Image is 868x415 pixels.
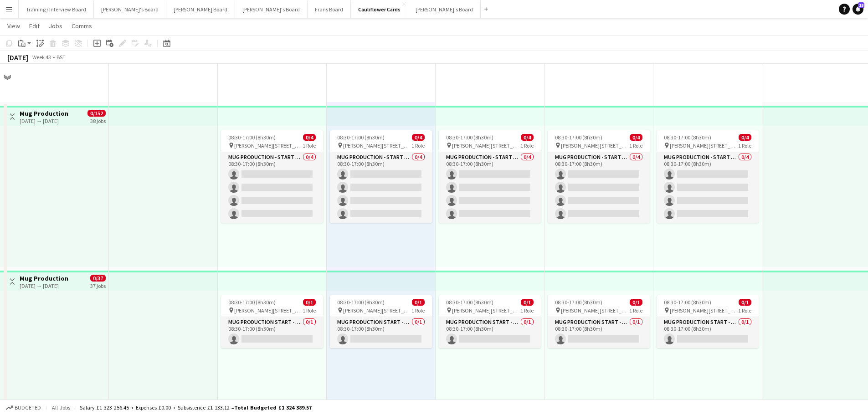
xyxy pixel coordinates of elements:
button: [PERSON_NAME]'s Board [408,0,481,18]
div: [DATE] → [DATE] [20,118,68,124]
span: [PERSON_NAME][STREET_ADDRESS][PERSON_NAME][PERSON_NAME] [343,307,411,314]
app-job-card: 08:30-17:00 (8h30m)0/1 [PERSON_NAME][STREET_ADDRESS][PERSON_NAME][PERSON_NAME]1 RoleMug Productio... [439,295,541,348]
button: [PERSON_NAME]'s Board [235,0,308,18]
app-card-role: Mug Production Start - Date [DATE]0/108:30-17:00 (8h30m) [330,317,432,348]
app-job-card: 08:30-17:00 (8h30m)0/1 [PERSON_NAME][STREET_ADDRESS][PERSON_NAME][PERSON_NAME]1 RoleMug Productio... [330,295,432,348]
span: 1 Role [738,307,751,314]
span: 1 Role [629,307,642,314]
app-job-card: 08:30-17:00 (8h30m)0/4 [PERSON_NAME][STREET_ADDRESS][PERSON_NAME][PERSON_NAME]1 RoleMug Productio... [548,130,650,223]
span: 08:30-17:00 (8h30m) [555,134,602,141]
span: 08:30-17:00 (8h30m) [664,134,711,141]
span: [PERSON_NAME][STREET_ADDRESS][PERSON_NAME][PERSON_NAME] [670,307,738,314]
span: 0/4 [412,134,425,141]
app-card-role: Mug Production - Start Date [DATE]0/408:30-17:00 (8h30m) [548,152,650,223]
span: Week 43 [30,54,53,61]
app-job-card: 08:30-17:00 (8h30m)0/4 [PERSON_NAME][STREET_ADDRESS][PERSON_NAME][PERSON_NAME]1 RoleMug Productio... [330,130,432,223]
span: [PERSON_NAME][STREET_ADDRESS][PERSON_NAME][PERSON_NAME] [234,307,303,314]
span: 08:30-17:00 (8h30m) [228,134,276,141]
span: 15 [858,2,864,8]
span: [PERSON_NAME][STREET_ADDRESS][PERSON_NAME][PERSON_NAME] [561,307,629,314]
app-job-card: 08:30-17:00 (8h30m)0/1 [PERSON_NAME][STREET_ADDRESS][PERSON_NAME][PERSON_NAME]1 RoleMug Productio... [548,295,650,348]
button: Cauliflower Cards [351,0,408,18]
div: Salary £1 323 256.45 + Expenses £0.00 + Subsistence £1 133.12 = [80,404,312,411]
span: [PERSON_NAME][STREET_ADDRESS][PERSON_NAME][PERSON_NAME] [452,142,520,149]
span: 0/4 [303,134,316,141]
span: 0/1 [303,299,316,306]
span: 08:30-17:00 (8h30m) [446,134,493,141]
div: 37 jobs [90,282,106,289]
div: [DATE] [7,53,28,62]
span: 1 Role [520,307,534,314]
span: 08:30-17:00 (8h30m) [664,299,711,306]
span: [PERSON_NAME][STREET_ADDRESS][PERSON_NAME][PERSON_NAME] [452,307,520,314]
app-job-card: 08:30-17:00 (8h30m)0/4 [PERSON_NAME][STREET_ADDRESS][PERSON_NAME][PERSON_NAME]1 RoleMug Productio... [221,130,323,223]
span: 1 Role [411,307,425,314]
app-card-role: Mug Production Start - Date [DATE]0/108:30-17:00 (8h30m) [439,317,541,348]
span: 0/37 [90,275,106,282]
span: 1 Role [303,142,316,149]
app-card-role: Mug Production - Start Date [DATE]0/408:30-17:00 (8h30m) [657,152,759,223]
span: 0/1 [739,299,751,306]
app-card-role: Mug Production - Start Date [DATE]0/408:30-17:00 (8h30m) [221,152,323,223]
span: 1 Role [520,142,534,149]
button: Budgeted [5,403,42,413]
span: Budgeted [15,405,41,411]
div: 38 jobs [90,117,106,124]
button: Training / Interview Board [19,0,94,18]
app-card-role: Mug Production Start - Date [DATE]0/108:30-17:00 (8h30m) [657,317,759,348]
span: 0/4 [739,134,751,141]
span: 08:30-17:00 (8h30m) [228,299,276,306]
span: Comms [72,22,92,30]
span: Total Budgeted £1 324 389.57 [234,404,312,411]
app-card-role: Mug Production Start - Date [DATE]0/108:30-17:00 (8h30m) [221,317,323,348]
span: 0/152 [87,110,106,117]
app-card-role: Mug Production - Start Date [DATE]0/408:30-17:00 (8h30m) [330,152,432,223]
a: View [4,20,24,32]
a: Comms [68,20,96,32]
span: [PERSON_NAME][STREET_ADDRESS][PERSON_NAME][PERSON_NAME] [670,142,738,149]
h3: Mug Production [20,274,68,282]
span: 08:30-17:00 (8h30m) [446,299,493,306]
div: BST [56,54,66,61]
app-job-card: 08:30-17:00 (8h30m)0/4 [PERSON_NAME][STREET_ADDRESS][PERSON_NAME][PERSON_NAME]1 RoleMug Productio... [439,130,541,223]
span: Edit [29,22,40,30]
a: Jobs [45,20,66,32]
span: 0/1 [521,299,534,306]
span: 0/4 [630,134,642,141]
app-job-card: 08:30-17:00 (8h30m)0/1 [PERSON_NAME][STREET_ADDRESS][PERSON_NAME][PERSON_NAME]1 RoleMug Productio... [221,295,323,348]
span: 1 Role [738,142,751,149]
h3: Mug Production [20,109,68,118]
span: 0/4 [521,134,534,141]
a: Edit [26,20,43,32]
app-card-role: Mug Production - Start Date [DATE]0/408:30-17:00 (8h30m) [439,152,541,223]
span: 08:30-17:00 (8h30m) [337,299,385,306]
span: 08:30-17:00 (8h30m) [337,134,385,141]
span: [PERSON_NAME][STREET_ADDRESS][PERSON_NAME][PERSON_NAME] [343,142,411,149]
span: All jobs [50,404,72,411]
button: Frans Board [308,0,351,18]
span: 0/1 [630,299,642,306]
button: [PERSON_NAME] Board [166,0,235,18]
span: Jobs [49,22,62,30]
span: 08:30-17:00 (8h30m) [555,299,602,306]
span: [PERSON_NAME][STREET_ADDRESS][PERSON_NAME][PERSON_NAME] [561,142,629,149]
div: [DATE] → [DATE] [20,282,68,289]
app-job-card: 08:30-17:00 (8h30m)0/1 [PERSON_NAME][STREET_ADDRESS][PERSON_NAME][PERSON_NAME]1 RoleMug Productio... [657,295,759,348]
span: 1 Role [303,307,316,314]
app-card-role: Mug Production Start - Date [DATE]0/108:30-17:00 (8h30m) [548,317,650,348]
app-job-card: 08:30-17:00 (8h30m)0/4 [PERSON_NAME][STREET_ADDRESS][PERSON_NAME][PERSON_NAME]1 RoleMug Productio... [657,130,759,223]
span: 0/1 [412,299,425,306]
a: 15 [853,4,863,15]
button: [PERSON_NAME]'s Board [94,0,166,18]
span: 1 Role [411,142,425,149]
